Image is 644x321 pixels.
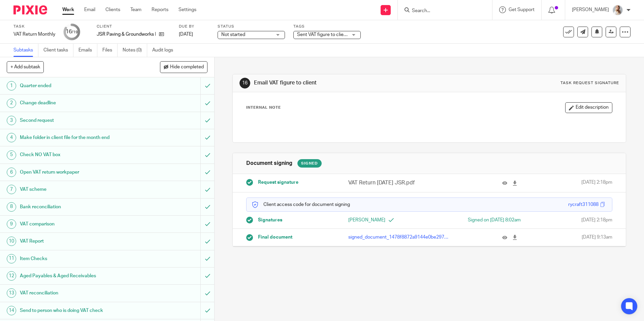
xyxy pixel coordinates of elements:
div: 14 [7,306,16,315]
a: Team [130,6,141,13]
div: 12 [7,271,16,281]
div: 11 [7,254,16,263]
p: Client access code for document signing [252,201,350,208]
img: IMG_9968.jpg [612,5,623,15]
div: 1 [7,81,16,91]
a: Subtasks [13,44,38,57]
div: Task request signature [560,80,619,86]
div: 13 [7,288,16,298]
a: Audit logs [152,44,178,57]
h1: Document signing [246,160,292,167]
h1: VAT scheme [20,184,136,194]
small: /19 [72,30,78,34]
h1: Email VAT figure to client [254,79,444,86]
span: [DATE] 2:18pm [581,217,612,223]
img: Pixie [13,5,47,14]
h1: Send to person who is doing VAT check [20,306,136,316]
h1: Aged Payables & Aged Receivables [20,271,136,281]
div: Signed on [DATE] 8:02am [440,217,521,223]
input: Search [411,8,472,14]
div: 9 [7,219,16,229]
label: Task [13,24,55,29]
p: JSR Paving & Groundworks Ltd [97,31,156,38]
div: 16 [66,28,78,36]
div: 7 [7,185,16,194]
span: Get Support [509,7,535,12]
span: Sent VAT figure to client [297,32,348,37]
a: Settings [179,6,196,13]
label: Tags [293,24,361,29]
button: Hide completed [160,61,207,73]
div: 5 [7,150,16,160]
label: Client [97,24,170,29]
h1: VAT Report [20,236,136,246]
span: Not started [221,32,245,37]
div: 4 [7,133,16,142]
div: rycraft311088 [568,201,599,208]
label: Due by [179,24,209,29]
h1: VAT comparison [20,219,136,229]
a: Emails [78,44,97,57]
div: 10 [7,237,16,246]
h1: Check NO VAT box [20,150,136,160]
a: Work [62,6,74,13]
span: Final document [258,234,292,241]
p: [PERSON_NAME] [572,6,609,13]
span: [DATE] 9:13am [582,234,612,241]
span: Hide completed [170,65,204,70]
h1: Item Checks [20,254,136,264]
div: 3 [7,116,16,125]
a: Files [102,44,118,57]
p: signed_document_1478f8872a9144e0be297b9cf9d7a5f6.pdf [348,234,450,241]
p: Internal Note [246,105,281,110]
div: Signed [297,159,322,168]
div: 6 [7,168,16,177]
p: VAT Return [DATE] JSR.pdf [348,179,450,187]
button: Edit description [565,102,612,113]
span: [DATE] 2:18pm [581,179,612,187]
a: Email [84,6,95,13]
span: [DATE] [179,32,193,37]
label: Status [218,24,285,29]
div: 8 [7,202,16,212]
button: + Add subtask [7,61,44,73]
p: [PERSON_NAME] [348,217,429,223]
div: 2 [7,99,16,108]
span: Request signature [258,179,298,186]
h1: Second request [20,115,136,126]
h1: Open VAT return workpaper [20,167,136,177]
h1: Change deadline [20,98,136,108]
a: Clients [105,6,120,13]
h1: Bank reconciliation [20,202,136,212]
h1: Make folder in client file for the month end [20,133,136,143]
a: Notes (0) [123,44,147,57]
span: Signatures [258,217,282,223]
h1: Quarter ended [20,81,136,91]
a: Client tasks [43,44,73,57]
h1: VAT reconciliation [20,288,136,298]
a: Reports [152,6,168,13]
div: 16 [239,78,250,88]
div: VAT Return Monthly [13,31,55,38]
